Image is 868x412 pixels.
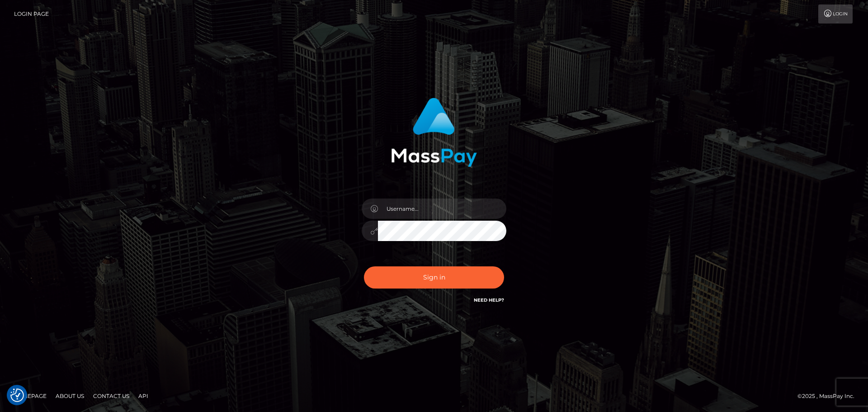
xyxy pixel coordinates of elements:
[14,5,49,24] a: Login Page
[364,266,504,289] button: Sign in
[10,388,24,402] img: Revisit consent button
[52,389,88,403] a: About Us
[135,389,152,403] a: API
[90,389,133,403] a: Contact Us
[474,297,504,303] a: Need Help?
[378,199,506,219] input: Username...
[797,391,861,401] div: © 2025 , MassPay Inc.
[10,388,24,402] button: Consent Preferences
[391,98,477,167] img: MassPay Login
[818,5,853,24] a: Login
[10,389,50,403] a: Homepage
